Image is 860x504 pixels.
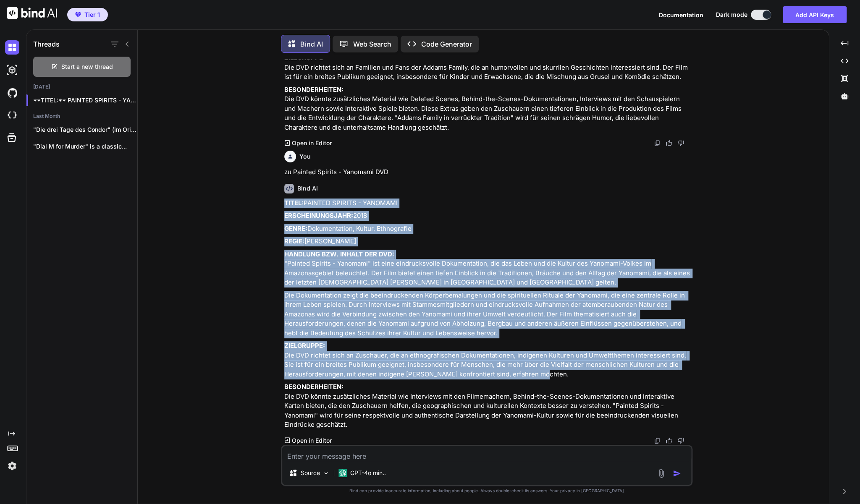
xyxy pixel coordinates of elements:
[284,341,691,379] p: Die DVD richtet sich an Zuschauer, die an ethnografischen Dokumentationen, indigenen Kulturen und...
[33,142,137,151] p: "Dial M for Murder" is a classic...
[284,199,304,207] strong: TITEL:
[26,84,137,90] h2: [DATE]
[350,469,386,477] p: GPT-4o min..
[284,86,343,94] strong: BESONDERHEITEN:
[33,96,137,104] p: **TITEL:** PAINTED SPIRITS - YANOMAMI *...
[300,39,323,49] p: Bind AI
[284,224,691,234] p: Dokumentation, Kultur, Ethnografie
[338,469,347,477] img: GPT-4o mini
[677,140,684,146] img: dislike
[421,39,472,49] p: Code Generator
[5,40,19,55] img: darkChat
[284,198,691,208] p: PAINTED SPIRITS - YANOMAMI
[33,39,60,49] h1: Threads
[7,7,57,19] img: Bind AI
[284,211,691,221] p: 2018
[654,437,661,444] img: copy
[656,468,666,478] img: attachment
[284,212,353,219] strong: ERSCHEINUNGSJAHR:
[284,382,691,430] p: Die DVD könnte zusätzliches Material wie Interviews mit den Filmemachern, Behind-the-Scenes-Dokum...
[61,63,113,71] span: Start a new thread
[284,237,304,245] strong: REGIE:
[284,85,691,133] p: Die DVD könnte zusätzliches Material wie Deleted Scenes, Behind-the-Scenes-Dokumentationen, Inter...
[291,139,331,147] p: Open in Editor
[5,63,19,77] img: darkAi-studio
[284,53,691,82] p: Die DVD richtet sich an Familien und Fans der Addams Family, die an humorvollen und skurrilen Ges...
[5,108,19,123] img: cloudideIcon
[301,469,320,477] p: Source
[659,10,703,19] button: Documentation
[26,113,137,120] h2: Last Month
[84,10,100,19] span: Tier 1
[654,140,661,146] img: copy
[67,8,108,21] button: premiumTier 1
[299,152,311,161] h6: You
[284,291,691,338] p: Die Dokumentation zeigt die beeindruckenden Körperbemalungen und die spirituellen Rituale der Yan...
[353,39,391,49] p: Web Search
[284,383,343,391] strong: BESONDERHEITEN:
[322,470,330,477] img: Pick Models
[281,488,692,494] p: Bind can provide inaccurate information, including about people. Always double-check its answers....
[284,250,394,258] strong: HANDLUNG BZW. INHALT DER DVD:
[284,237,691,246] p: [PERSON_NAME]
[284,225,307,232] strong: GENRE:
[284,250,691,287] p: "Painted Spirits - Yanomami" ist eine eindrucksvolle Dokumentation, die das Leben und die Kultur ...
[291,436,331,445] p: Open in Editor
[284,342,325,350] strong: ZIELGRUPPE:
[33,125,137,134] p: "Die drei Tage des Condor" (im Original:...
[5,459,19,473] img: settings
[659,11,703,18] span: Documentation
[5,86,19,100] img: githubDark
[677,437,684,444] img: dislike
[783,6,847,23] button: Add API Keys
[716,10,747,19] span: Dark mode
[284,167,691,177] p: zu Painted Spirits - Yanomami DVD
[666,140,672,146] img: like
[673,469,681,478] img: icon
[297,184,318,193] h6: Bind AI
[75,12,81,17] img: premium
[666,437,672,444] img: like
